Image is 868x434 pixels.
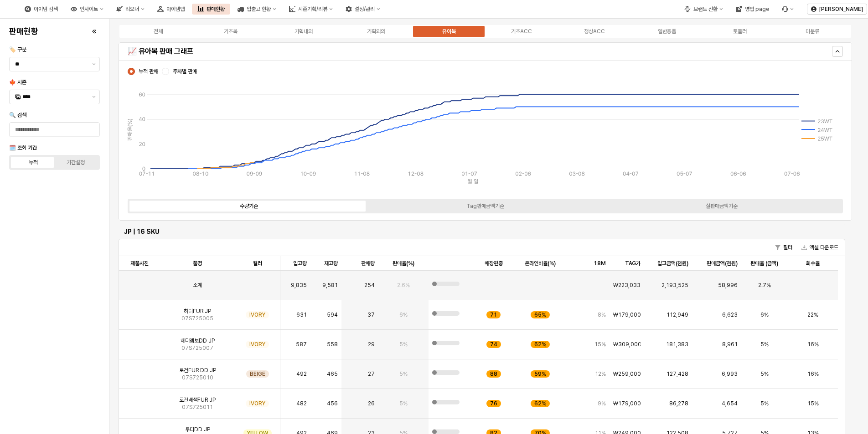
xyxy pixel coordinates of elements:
[327,400,338,407] span: 456
[253,260,262,267] span: 컬러
[760,311,769,318] span: 6%
[232,4,282,15] div: 입출고 현황
[65,4,109,15] button: 인사이트
[327,341,338,348] span: 558
[296,311,307,318] span: 631
[399,400,408,407] span: 5%
[88,57,99,71] button: 제안 사항 표시
[584,28,605,35] div: 정상ACC
[224,28,238,35] div: 기초복
[722,370,738,378] span: 6,993
[598,400,606,407] span: 9%
[807,341,819,348] span: 16%
[613,341,641,348] span: ₩309,000
[368,341,375,348] span: 29
[534,311,546,318] span: 65%
[109,19,868,434] main: App Frame
[192,4,230,15] button: 판매현황
[486,27,558,35] label: 기초ACC
[669,400,688,407] span: 86,278
[131,202,367,210] label: 수량기준
[399,311,408,318] span: 6%
[666,311,688,318] span: 112,949
[327,370,338,378] span: 465
[182,374,213,381] span: 07S725010
[806,28,819,35] div: 미분류
[760,370,769,378] span: 5%
[613,282,641,289] span: ₩223,033
[125,6,139,12] div: 리오더
[703,27,776,35] label: 토들러
[819,5,863,13] p: [PERSON_NAME]
[666,370,688,378] span: 127,428
[361,260,375,267] span: 판매량
[558,27,631,35] label: 정상ACC
[284,4,338,15] div: 시즌기획/리뷰
[181,337,215,344] span: 헤더엠보DD JP
[594,341,606,348] span: 15%
[490,400,497,407] span: 76
[511,28,532,35] div: 기초ACC
[34,6,58,12] div: 아이템 검색
[613,400,641,407] span: ₩179,000
[707,260,738,267] span: 판매금액(천원)
[466,203,504,209] div: Tag판매금액기준
[322,282,338,289] span: 9,581
[807,4,867,15] button: [PERSON_NAME]
[722,341,738,348] span: 8,961
[80,6,98,12] div: 인사이트
[249,400,265,407] span: IVORY
[666,341,688,348] span: 181,383
[340,27,413,35] label: 기획외의
[706,203,738,209] div: 실판매금액기준
[195,27,268,35] label: 기초복
[367,202,603,210] label: Tag판매금액기준
[490,341,497,348] span: 74
[324,260,338,267] span: 재고량
[658,28,676,35] div: 일반용품
[776,4,799,15] div: Menu item 6
[771,242,796,253] button: 필터
[9,145,37,151] span: 🗓️ 조회 기간
[291,282,307,289] span: 9,835
[9,79,26,86] span: 🍁 시즌
[807,311,818,318] span: 22%
[247,6,271,12] div: 입출고 현황
[758,282,771,289] span: 2.7%
[594,260,606,267] span: 18M
[525,260,556,267] span: 온라인비율(%)
[111,4,150,15] button: 리오더
[9,112,26,118] span: 🔍 검색
[296,400,307,407] span: 482
[399,370,408,378] span: 5%
[340,4,386,15] button: 설정/관리
[182,404,213,411] span: 07S725011
[679,4,728,15] button: 브랜드 전환
[631,27,704,35] label: 일반용품
[693,6,718,12] div: 브랜드 전환
[485,260,503,267] span: 매장편중
[442,28,456,35] div: 유아복
[124,227,840,236] h6: JP | 16 SKU
[249,341,265,348] span: IVORY
[661,282,688,289] span: 2,193,525
[298,6,327,12] div: 시즌기획/리뷰
[185,426,210,433] span: 루디DD JP
[152,4,190,15] div: 아이템맵
[355,6,375,12] div: 설정/관리
[745,6,769,12] div: 영업 page
[250,370,265,378] span: BEIGE
[179,396,216,404] span: 로건배색FUR JP
[267,27,340,35] label: 기획내의
[368,370,375,378] span: 27
[181,344,213,352] span: 07S725007
[193,282,202,289] span: 소계
[293,260,307,267] span: 입고량
[364,282,375,289] span: 254
[718,282,738,289] span: 58,996
[327,311,338,318] span: 594
[733,28,747,35] div: 토들러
